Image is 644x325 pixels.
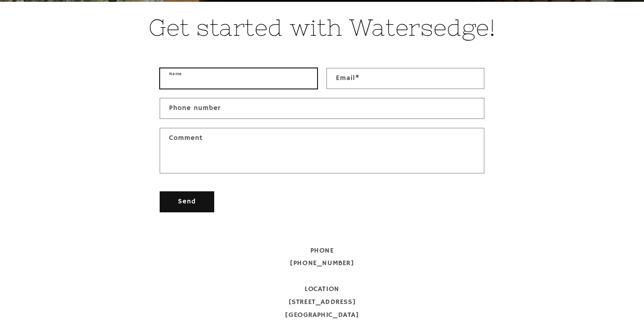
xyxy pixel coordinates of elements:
[288,298,356,307] span: [STREET_ADDRESS]
[285,311,359,320] span: [GEOGRAPHIC_DATA]
[305,285,339,294] span: LOCATION
[76,13,568,43] h2: Get started with Watersedge!
[290,259,354,268] span: [PHONE_NUMBER]
[160,191,214,212] button: Send
[310,246,334,255] span: PHONE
